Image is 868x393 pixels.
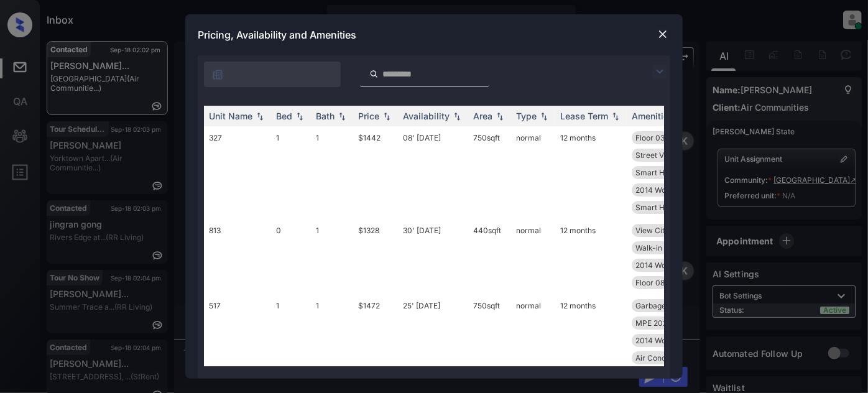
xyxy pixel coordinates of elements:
td: 12 months [555,219,627,294]
td: $1442 [353,126,398,219]
td: normal [511,294,555,369]
div: Amenities [632,111,673,121]
div: Availability [403,111,450,121]
div: Bath [316,111,335,121]
img: sorting [609,112,622,121]
span: View City [635,226,669,235]
td: 517 [204,294,271,369]
span: Walk-in Closets [635,243,690,252]
td: $1472 [353,294,398,369]
td: normal [511,126,555,219]
span: Smart Home Ther... [635,168,704,177]
span: 2014 Wood Floor... [635,336,699,345]
img: sorting [293,112,306,121]
td: 0 [271,219,311,294]
td: 25' [DATE] [398,294,468,369]
div: Bed [276,111,292,121]
td: 08' [DATE] [398,126,468,219]
span: Street View [635,150,676,160]
td: 1 [311,126,353,219]
td: 750 sqft [468,126,511,219]
div: Unit Name [209,111,252,121]
div: Type [516,111,537,121]
span: 2014 Wood Floor... [635,185,699,195]
td: 813 [204,219,271,294]
td: 1 [271,126,311,219]
td: 12 months [555,294,627,369]
div: Pricing, Availability and Amenities [185,14,683,55]
img: sorting [381,112,393,121]
td: 30' [DATE] [398,219,468,294]
img: sorting [336,112,348,121]
td: 327 [204,126,271,219]
img: sorting [538,112,550,121]
img: sorting [494,112,506,121]
span: 2014 Wood Floor... [635,261,699,270]
td: normal [511,219,555,294]
div: Price [358,111,379,121]
img: sorting [254,112,266,121]
td: $1328 [353,219,398,294]
td: 440 sqft [468,219,511,294]
span: Floor 03 [635,133,665,142]
img: icon-zuma [369,68,379,80]
img: sorting [451,112,463,121]
span: MPE 2024 Lobby [635,318,696,328]
td: 12 months [555,126,627,219]
td: 1 [271,294,311,369]
img: close [657,28,669,40]
img: icon-zuma [211,68,224,81]
span: Air Conditionin... [635,353,693,363]
span: Floor 08 [635,278,665,287]
img: icon-zuma [652,64,667,79]
td: 1 [311,294,353,369]
div: Lease Term [560,111,608,121]
td: 750 sqft [468,294,511,369]
div: Area [473,111,492,121]
span: Smart Home Door... [635,203,704,212]
span: Garbage disposa... [635,301,700,310]
td: 1 [311,219,353,294]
